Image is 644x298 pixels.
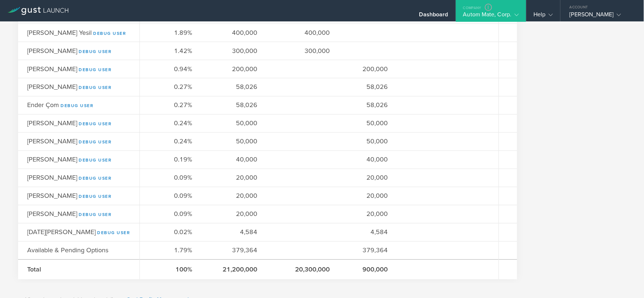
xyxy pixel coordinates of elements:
[27,137,149,146] div: [PERSON_NAME]
[94,31,126,36] a: Debug User
[149,191,192,201] div: 0.09%
[211,191,258,201] div: 20,000
[27,228,149,237] div: [DATE][PERSON_NAME]
[608,263,644,298] iframe: Chat Widget
[211,265,258,274] div: 21,200,000
[276,28,330,37] div: 400,000
[348,119,388,128] div: 50,000
[211,209,258,219] div: 20,000
[79,85,112,90] a: Debug User
[211,46,258,56] div: 300,000
[211,173,258,183] div: 20,000
[211,64,258,74] div: 200,000
[211,101,258,110] div: 58,026
[79,67,112,72] a: Debug User
[27,191,149,201] div: [PERSON_NAME]
[79,194,112,199] a: Debug User
[149,265,192,274] div: 100%
[27,64,149,74] div: [PERSON_NAME]
[27,246,149,255] div: Available & Pending Options
[211,137,258,146] div: 50,000
[419,11,448,22] div: Dashboard
[149,101,192,110] div: 0.27%
[534,11,553,22] div: Help
[27,28,149,37] div: [PERSON_NAME] Yesil
[27,155,149,164] div: [PERSON_NAME]
[79,122,112,127] a: Debug User
[211,119,258,128] div: 50,000
[27,173,149,183] div: [PERSON_NAME]
[149,82,192,92] div: 0.27%
[79,158,112,163] a: Debug User
[97,230,130,236] a: Debug User
[348,265,388,274] div: 900,000
[27,119,149,128] div: [PERSON_NAME]
[348,228,388,237] div: 4,584
[348,101,388,110] div: 58,026
[79,140,112,145] a: Debug User
[79,49,112,54] a: Debug User
[27,209,149,219] div: [PERSON_NAME]
[348,155,388,164] div: 40,000
[79,176,112,181] a: Debug User
[348,137,388,146] div: 50,000
[211,228,258,237] div: 4,584
[149,46,192,56] div: 1.42%
[211,82,258,92] div: 58,026
[570,11,631,22] div: [PERSON_NAME]
[149,173,192,183] div: 0.09%
[211,246,258,255] div: 379,364
[27,265,149,274] div: Total
[276,265,330,274] div: 20,300,000
[348,173,388,183] div: 20,000
[211,155,258,164] div: 40,000
[79,212,112,217] a: Debug User
[27,46,149,56] div: [PERSON_NAME]
[149,228,192,237] div: 0.02%
[61,103,94,109] a: Debug User
[463,11,519,22] div: Autom Mate, Corp.
[348,191,388,201] div: 20,000
[149,28,192,37] div: 1.89%
[27,101,149,110] div: Ender Çom
[348,82,388,92] div: 58,026
[348,64,388,74] div: 200,000
[149,64,192,74] div: 0.94%
[211,28,258,37] div: 400,000
[348,209,388,219] div: 20,000
[348,246,388,255] div: 379,364
[149,137,192,146] div: 0.24%
[276,46,330,56] div: 300,000
[149,119,192,128] div: 0.24%
[149,246,192,255] div: 1.79%
[27,82,149,92] div: [PERSON_NAME]
[149,155,192,164] div: 0.19%
[149,209,192,219] div: 0.09%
